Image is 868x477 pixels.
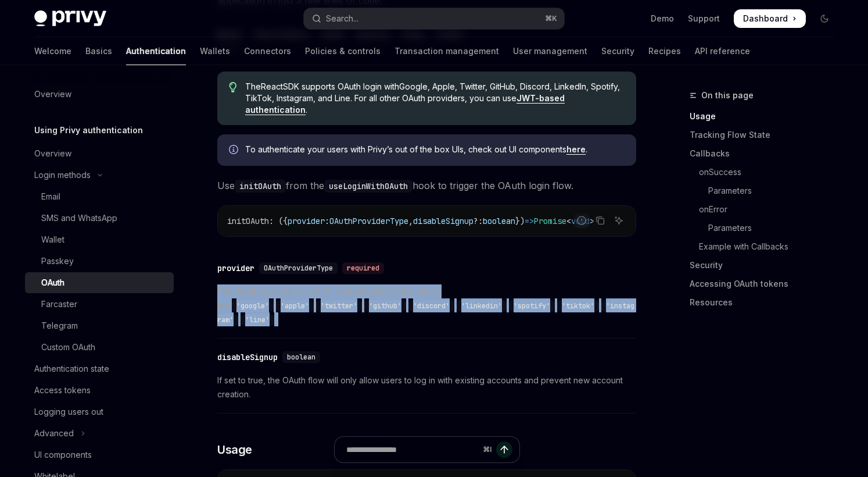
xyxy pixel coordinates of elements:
div: OAuth [41,276,64,290]
code: 'tiktok' [557,300,599,312]
button: Toggle Login methods section [25,165,174,186]
a: Basics [85,37,112,65]
span: OAuthProviderType [329,216,408,226]
a: Resources [690,293,843,312]
span: disableSignup [413,216,474,226]
code: 'linkedin' [457,300,507,312]
span: : [325,216,329,226]
a: Tracking Flow State [690,126,843,144]
div: UI components [34,448,92,462]
span: Dashboard [743,13,788,24]
span: The OAuth provider to use for authentication. Valid values are: , , , , , , , , , . [217,284,636,326]
span: ?: [474,216,483,226]
a: Support [688,13,720,24]
a: Policies & controls [305,37,381,65]
code: 'apple' [276,300,314,312]
a: Accessing OAuth tokens [690,275,843,293]
button: Report incorrect code [574,213,589,228]
div: Overview [34,147,71,161]
div: Authentication state [34,362,109,376]
div: Login methods [34,168,91,182]
div: Wallet [41,233,64,247]
a: Passkey [25,251,174,272]
span: boolean [287,353,315,362]
div: disableSignup [217,351,278,363]
code: 'google' [232,300,274,312]
span: On this page [701,88,754,102]
svg: Tip [229,82,237,92]
a: Telegram [25,315,174,336]
a: Example with Callbacks [690,237,843,256]
a: Authentication state [25,358,174,379]
a: Logging users out [25,401,174,422]
span: < [566,216,571,226]
code: 'spotify' [509,300,555,312]
span: => [525,216,534,226]
code: 'twitter' [316,300,362,312]
div: Access tokens [34,383,91,397]
div: Overview [34,87,71,101]
a: Email [25,186,174,207]
div: Logging users out [34,405,103,419]
div: provider [217,262,254,274]
span: , [408,216,413,226]
button: Ask AI [611,213,626,228]
div: Email [41,190,60,204]
a: Farcaster [25,294,174,315]
a: UI components [25,444,174,465]
a: Usage [690,107,843,126]
a: onSuccess [690,163,843,181]
span: Promise [534,216,566,226]
a: Welcome [34,37,71,65]
a: Security [690,256,843,275]
a: Recipes [648,37,681,65]
input: Ask a question... [346,437,478,462]
div: Custom OAuth [41,340,95,354]
div: Search... [326,12,358,26]
div: required [342,262,384,274]
a: Dashboard [734,9,806,28]
button: Open search [304,8,564,29]
button: Toggle dark mode [815,9,834,28]
div: Advanced [34,426,74,440]
a: Overview [25,84,174,105]
span: provider [288,216,325,226]
a: Authentication [126,37,186,65]
img: dark logo [34,10,106,27]
a: Demo [651,13,674,24]
a: SMS and WhatsApp [25,208,174,229]
div: Farcaster [41,297,77,311]
span: The React SDK supports OAuth login with Google, Apple, Twitter, GitHub, Discord, LinkedIn, Spotif... [245,81,625,116]
a: API reference [695,37,750,65]
code: 'line' [241,314,274,326]
span: OAuthProviderType [264,264,333,273]
a: User management [513,37,587,65]
span: }) [515,216,525,226]
a: Wallets [200,37,230,65]
span: To authenticate your users with Privy’s out of the box UIs, check out UI components . [245,144,625,155]
a: OAuth [25,272,174,293]
a: Transaction management [394,37,499,65]
code: initOAuth [235,180,286,193]
a: Custom OAuth [25,337,174,358]
a: Overview [25,143,174,164]
h5: Using Privy authentication [34,123,143,137]
span: initOAuth [227,216,269,226]
button: Toggle Advanced section [25,423,174,444]
button: Send message [496,442,512,458]
a: Parameters [690,181,843,200]
div: Passkey [41,254,74,268]
svg: Info [229,145,241,156]
a: Connectors [244,37,291,65]
a: Callbacks [690,144,843,163]
code: 'github' [364,300,406,312]
code: useLoginWithOAuth [324,180,413,193]
div: Telegram [41,319,78,333]
a: Parameters [690,219,843,237]
a: Wallet [25,229,174,250]
a: Access tokens [25,380,174,401]
span: If set to true, the OAuth flow will only allow users to log in with existing accounts and prevent... [217,373,636,401]
span: void [571,216,590,226]
a: Security [601,37,634,65]
span: boolean [483,216,515,226]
